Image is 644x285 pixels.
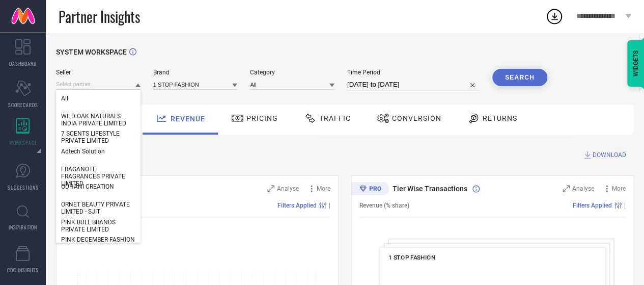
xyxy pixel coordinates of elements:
[347,79,480,91] input: Select time period
[492,69,547,86] button: Search
[56,196,141,220] div: ORNET BEAUTY PRIVATE LIMITED - SJIT
[545,7,564,25] div: Open download list
[56,79,141,90] input: Select partner
[56,108,141,132] div: WILD OAK NATURALS INDIA PRIVATE LIMITED
[393,185,467,193] span: Tier Wise Transactions
[8,184,39,191] span: SUGGESTIONS
[171,115,205,123] span: Revenue
[56,178,141,195] div: ODHANI CREATION
[56,214,141,238] div: PINK BULL BRANDS PRIVATE LIMITED
[56,231,141,255] div: PINK DECEMBER FASHION PRIVATE LIMITED
[61,219,135,233] span: PINK BULL BRANDS PRIVATE LIMITED
[317,185,330,192] span: More
[624,202,626,209] span: |
[572,185,594,192] span: Analyse
[392,114,441,122] span: Conversion
[9,223,37,231] span: INSPIRATION
[593,150,626,160] span: DOWNLOAD
[56,125,141,149] div: 7 SCENTS LIFESTYLE PRIVATE LIMITED
[277,185,299,192] span: Analyse
[329,202,330,209] span: |
[359,202,409,209] span: Revenue (% share)
[56,161,141,192] div: FRAGANOTE FRAGRANCES PRIVATE LIMITED
[612,185,626,192] span: More
[246,114,278,122] span: Pricing
[61,183,114,190] span: ODHANI CREATION
[61,201,135,215] span: ORNET BEAUTY PRIVATE LIMITED - SJIT
[277,202,317,209] span: Filters Applied
[388,254,435,261] span: 1 STOP FASHION
[56,48,127,56] span: SYSTEM WORKSPACE
[9,60,37,67] span: DASHBOARD
[9,139,37,146] span: WORKSPACE
[8,101,38,109] span: SCORECARDS
[61,166,135,187] span: FRAGANOTE FRAGRANCES PRIVATE LIMITED
[59,6,140,27] span: Partner Insights
[483,114,517,122] span: Returns
[7,266,39,274] span: CDC INSIGHTS
[153,69,238,76] span: Brand
[56,69,141,76] span: Seller
[61,113,135,127] span: WILD OAK NATURALS INDIA PRIVATE LIMITED
[573,202,612,209] span: Filters Applied
[250,69,334,76] span: Category
[319,114,351,122] span: Traffic
[267,185,274,192] svg: Zoom
[61,130,135,144] span: 7 SCENTS LIFESTYLE PRIVATE LIMITED
[56,90,141,107] div: All
[563,185,570,192] svg: Zoom
[61,236,135,250] span: PINK DECEMBER FASHION PRIVATE LIMITED
[56,143,141,160] div: Adtech Solution
[347,69,480,76] span: Time Period
[61,148,105,155] span: Adtech Solution
[61,95,68,102] span: All
[351,182,389,197] div: Premium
